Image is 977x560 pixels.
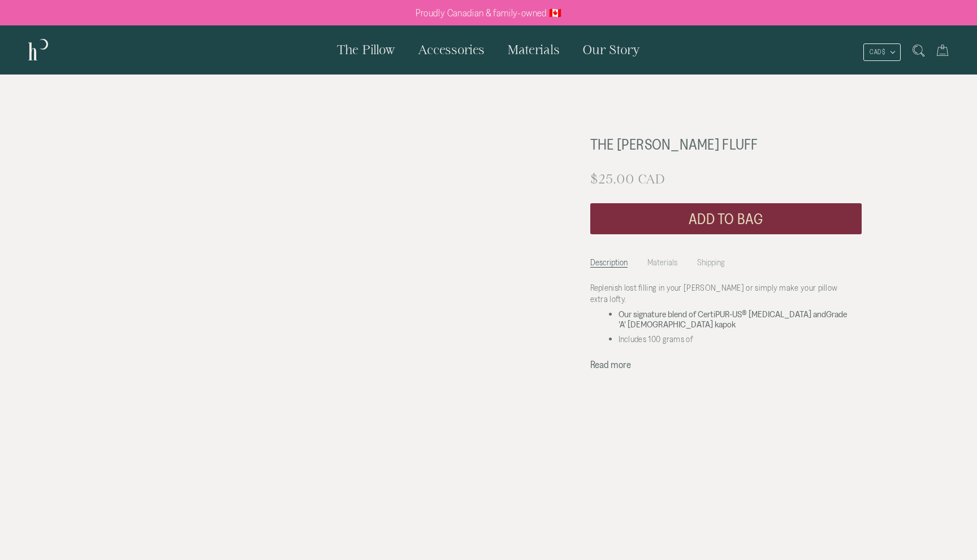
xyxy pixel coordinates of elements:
[496,25,571,74] a: Materials
[337,42,395,56] span: The Pillow
[507,42,560,56] span: Materials
[619,309,853,329] li: Our signature blend of Grade 'A' [DEMOGRAPHIC_DATA] kapok
[418,42,485,56] span: Accessories
[326,25,407,74] a: The Pillow
[590,133,822,157] h1: The [PERSON_NAME] Fluff
[697,252,725,268] li: Shipping
[590,360,631,370] button: Read more
[590,282,853,305] p: Replenish lost filling in your [PERSON_NAME] or simply make your pillow extra lofty.
[863,43,901,61] button: CAD $
[619,334,853,345] p: Includes 100 grams of
[647,252,677,268] li: Materials
[571,25,651,74] a: Our Story
[416,7,562,19] p: Proudly Canadian & family-owned 🇨🇦
[590,252,628,268] li: Description
[582,42,640,56] span: Our Story
[590,172,665,186] span: $25.00 CAD
[590,203,862,234] button: Add to bag
[407,25,496,74] a: Accessories
[698,309,826,319] span: CertiPUR-US® [MEDICAL_DATA] and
